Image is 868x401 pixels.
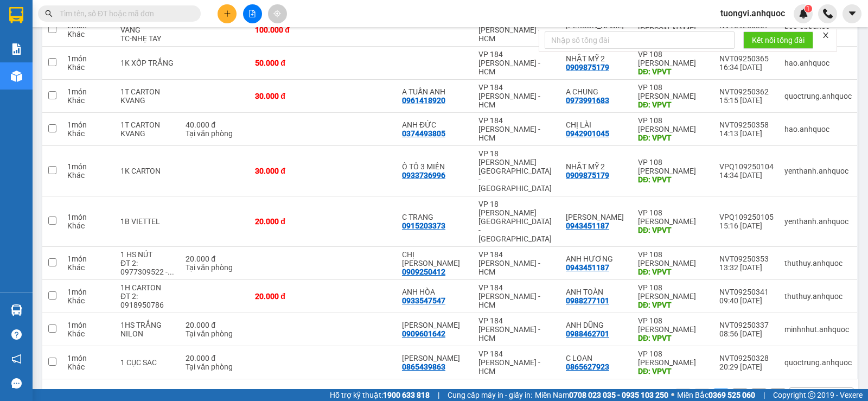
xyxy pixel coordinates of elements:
div: Khác [67,221,110,230]
span: aim [273,10,281,17]
img: warehouse-icon [11,71,22,82]
div: 1 món [67,321,110,329]
div: 0973991683 [566,96,609,105]
button: file-add [243,4,262,23]
span: Hỗ trợ kỹ thuật: [330,389,430,401]
div: 1 món [67,288,110,296]
span: close [822,31,829,39]
div: VP 108 [PERSON_NAME] [638,158,709,175]
div: DĐ: VPVT [638,334,709,342]
div: 1T CARTON KVANG [120,120,175,138]
div: Khác [67,263,110,272]
div: A CHUNG [566,87,627,96]
div: ĐT 2: 0918950786 [120,292,175,309]
div: 14:13 [DATE] [719,129,774,138]
div: 0943451187 [566,221,609,230]
div: 0961418920 [402,96,445,105]
div: 20.000 đ [186,254,244,263]
div: 0865627923 [566,362,609,371]
button: Kết nối tổng đài [743,31,813,49]
div: DĐ: VPVT [638,133,709,142]
div: 1 món [67,354,110,362]
span: Miền Nam [535,389,668,401]
div: 20.000 đ [255,292,317,301]
div: 0988277101 [566,296,609,305]
div: 0865439863 [402,362,445,371]
div: 1K XỐP TRẮNG [120,59,175,67]
div: 16:34 [DATE] [719,63,774,72]
div: VP 18 [PERSON_NAME][GEOGRAPHIC_DATA] - [GEOGRAPHIC_DATA] [478,149,555,193]
div: VP 108 [PERSON_NAME] [638,250,709,268]
div: 1 CỤC SAC [120,358,175,367]
div: 0933736996 [402,171,445,180]
div: 0943451187 [566,263,609,272]
div: Khác [67,296,110,305]
div: VP 184 [PERSON_NAME] - HCM [478,283,555,309]
div: NVT09250328 [719,354,774,362]
div: yenthanh.anhquoc [784,167,852,175]
div: VP 18 [PERSON_NAME][GEOGRAPHIC_DATA] - [GEOGRAPHIC_DATA] [478,200,555,243]
div: Tại văn phòng [186,362,244,371]
div: 0374493805 [402,129,445,138]
div: 1H CARTON [120,283,175,292]
div: 20.000 đ [186,321,244,329]
div: 0942901045 [566,129,609,138]
button: caret-down [843,4,861,23]
div: thuthuy.anhquoc [784,292,852,301]
div: ĐT 2: 0977309522 - SCB 11/9 [120,259,175,276]
button: plus [218,4,237,23]
div: 1T CARTON KVANG [120,87,175,105]
div: VP 108 [PERSON_NAME] [638,349,709,367]
div: VP 108 [PERSON_NAME] [638,283,709,301]
div: ANH DŨNG [566,321,627,329]
div: VP 184 [PERSON_NAME] - HCM [478,50,555,76]
div: quoctrung.anhquoc [784,358,852,367]
div: 20.000 đ [186,354,244,362]
span: | [763,389,765,401]
div: Khác [67,63,110,72]
div: 20.000 đ [255,217,317,226]
div: 30.000 đ [255,167,317,175]
span: Cung cấp máy in - giấy in: [448,389,532,401]
span: ... [168,268,174,276]
div: CHỊ LINH [402,250,468,268]
img: warehouse-icon [11,304,22,316]
div: ANH HÙNG [566,213,627,221]
strong: 0369 525 060 [709,391,755,399]
div: hao.anhquoc [784,59,852,67]
div: C TRANG [402,213,468,221]
span: | [438,389,439,401]
div: 40.000 đ [186,120,244,129]
div: VP 108 [PERSON_NAME] [638,208,709,226]
div: 1 HS NÚT [120,250,175,259]
div: NVT09250337 [719,321,774,329]
div: DĐ: VPVT [638,301,709,309]
div: 0909875179 [566,63,609,72]
span: file-add [248,10,256,17]
div: VP 108 [PERSON_NAME] [638,316,709,334]
div: NVT09250365 [719,54,774,63]
div: 0909875179 [566,171,609,180]
div: NHẬT MỸ 2 [566,162,627,171]
img: logo-vxr [9,7,23,23]
div: Khác [67,129,110,138]
div: 1 món [67,254,110,263]
div: quoctrung.anhquoc [784,92,852,100]
div: 1 món [67,213,110,221]
div: ANH HUY [402,321,468,329]
div: Khác [67,96,110,105]
span: search [45,10,53,17]
img: solution-icon [11,43,22,55]
div: VP 184 [PERSON_NAME] - HCM [478,250,555,276]
input: Tìm tên, số ĐT hoặc mã đơn [60,8,188,20]
span: ⚪️ [671,393,674,397]
div: Tại văn phòng [186,329,244,338]
div: 15:16 [DATE] [719,221,774,230]
input: Nhập số tổng đài [545,31,735,49]
div: CHỊ LÀI [566,120,627,129]
div: yenthanh.anhquoc [784,217,852,226]
div: ANH HÒA [402,288,468,296]
div: VPQ109250104 [719,162,774,171]
div: 50.000 đ [255,59,317,67]
span: plus [224,10,231,17]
